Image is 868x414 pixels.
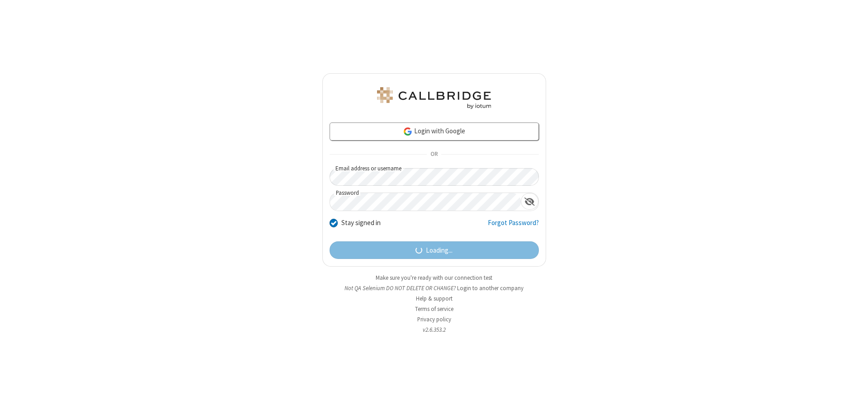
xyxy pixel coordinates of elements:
span: OR [427,148,441,161]
button: Login to another company [457,284,524,292]
img: QA Selenium DO NOT DELETE OR CHANGE [375,87,493,109]
a: Make sure you're ready with our connection test [376,274,492,282]
a: Privacy policy [417,315,451,323]
a: Login with Google [330,122,539,141]
input: Email address or username [330,168,539,186]
img: google-icon.png [403,127,413,136]
label: Stay signed in [341,218,381,228]
div: Show password [521,193,538,210]
span: Loading... [426,245,453,256]
input: Password [330,193,521,211]
a: Forgot Password? [488,218,539,235]
li: Not QA Selenium DO NOT DELETE OR CHANGE? [322,284,546,292]
a: Terms of service [415,305,453,313]
iframe: Chat [845,390,861,408]
li: v2.6.353.2 [322,325,546,334]
button: Loading... [330,241,539,259]
a: Help & support [416,295,453,302]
